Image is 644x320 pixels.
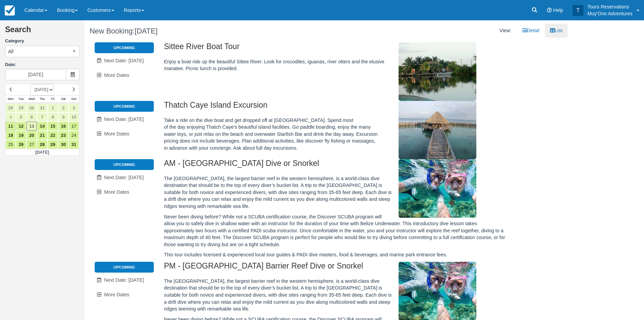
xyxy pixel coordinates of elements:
img: checkfront-main-nav-mini-logo.png [5,5,15,16]
a: Next Date: [DATE] [95,112,154,126]
li: View: [495,24,517,38]
span: Next Date: [DATE] [104,58,144,63]
a: 23 [58,131,69,140]
th: Thu [37,95,47,103]
a: 17 [69,122,79,131]
a: 5 [16,112,26,122]
a: 2 [58,103,69,112]
span: More Dates [104,72,129,78]
a: 12 [16,122,26,131]
th: Tue [16,95,26,103]
a: 11 [5,122,16,131]
a: 8 [48,112,58,122]
th: Sun [69,95,79,103]
h2: Search [5,25,79,38]
a: Next Date: [DATE] [95,273,154,287]
a: 29 [16,103,26,112]
a: 6 [26,112,37,122]
label: Category [5,38,79,44]
div: T [573,5,583,16]
p: Enjoy a boat ride up the beautiful Sittee River. Look for crocodiles, iguanas, river otters and t... [164,58,508,72]
th: Fri [48,95,58,103]
h2: AM - [GEOGRAPHIC_DATA] Dive or Snorkel [164,159,508,172]
h2: PM - [GEOGRAPHIC_DATA] Barrier Reef Dive or Snorkel [164,262,508,274]
img: M294-1 [399,159,476,218]
h1: New Booking: [90,27,321,35]
li: Upcoming [95,42,154,53]
h2: Sittee River Boat Tour [164,42,508,55]
a: 21 [37,131,47,140]
a: 20 [26,131,37,140]
span: Help [553,7,563,13]
p: Tours Reservations [588,3,633,10]
li: Upcoming [95,101,154,112]
a: List [545,24,567,38]
a: 22 [48,131,58,140]
span: More Dates [104,131,129,136]
a: 26 [16,140,26,149]
span: More Dates [104,292,129,297]
a: 15 [48,122,58,131]
span: Next Date: [DATE] [104,175,144,180]
a: 30 [26,103,37,112]
label: Date: [5,62,79,68]
a: 28 [5,103,16,112]
a: 10 [69,112,79,122]
span: All [8,48,14,55]
img: M307-1 [399,42,476,101]
p: This tour includes licensed & experienced local tour guides & PADI dive masters, food & beverages... [164,251,508,258]
span: More Dates [104,189,129,195]
td: [DATE] [5,149,79,156]
span: Next Date: [DATE] [104,277,144,283]
th: Mon [5,95,16,103]
a: 28 [37,140,47,149]
a: 3 [69,103,79,112]
a: 27 [26,140,37,149]
a: 25 [5,140,16,149]
span: [DATE] [135,27,158,35]
a: 13 [26,122,37,131]
li: Upcoming [95,159,154,170]
a: 9 [58,112,69,122]
p: The [GEOGRAPHIC_DATA], the largest barrier reef in the western hemisphere, is a world-class dive ... [164,278,508,313]
span: Next Date: [DATE] [104,116,144,122]
h2: Thatch Caye Island Excursion [164,101,508,113]
p: The [GEOGRAPHIC_DATA], the largest barrier reef in the western hemisphere, is a world-class dive ... [164,175,508,210]
a: 31 [37,103,47,112]
a: Detail [517,24,545,38]
i: Help [547,8,552,13]
a: Next Date: [DATE] [95,54,154,68]
a: 4 [5,112,16,122]
p: Muy'Ono Adventures [588,10,633,17]
th: Wed [26,95,37,103]
a: 16 [58,122,69,131]
a: 7 [37,112,47,122]
p: Take a ride on the dive boat and get dropped off at [GEOGRAPHIC_DATA]. Spend most of the day enjo... [164,117,508,152]
a: 18 [5,131,16,140]
a: 30 [58,140,69,149]
th: Sat [58,95,69,103]
a: 19 [16,131,26,140]
a: 1 [48,103,58,112]
p: Never been diving before? While not a SCUBA certification course, the Discover SCUBA program will... [164,213,508,248]
a: 24 [69,131,79,140]
a: Next Date: [DATE] [95,171,154,185]
li: Upcoming [95,262,154,273]
a: 31 [69,140,79,149]
a: 29 [48,140,58,149]
a: 14 [37,122,47,131]
button: All [5,46,79,57]
img: M296-1 [399,101,476,159]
